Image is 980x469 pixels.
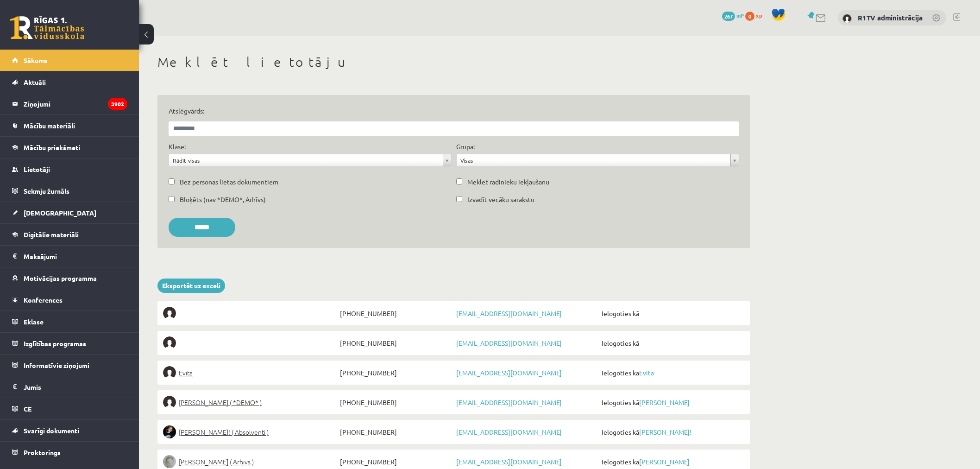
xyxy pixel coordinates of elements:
label: Bloķēts (nav *DEMO*, Arhīvs) [180,195,266,204]
img: Evita [163,366,176,379]
a: [PERSON_NAME] [639,398,690,406]
a: Proktorings [12,442,127,463]
a: Evita [639,368,654,377]
a: CE [12,398,127,419]
a: Motivācijas programma [12,267,127,289]
a: [EMAIL_ADDRESS][DOMAIN_NAME] [456,368,562,377]
legend: Maksājumi [24,246,127,267]
span: Sekmju žurnāls [24,187,69,195]
span: Rādīt visas [173,154,439,166]
a: [PERSON_NAME] [639,457,690,466]
a: [PERSON_NAME] ( Arhīvs ) [163,455,338,468]
label: Grupa: [456,142,475,152]
a: Lietotāji [12,158,127,180]
a: Mācību priekšmeti [12,137,127,158]
img: R1TV administrācija [842,14,852,23]
span: Jumis [24,383,41,391]
span: Ielogoties kā [599,366,745,379]
span: [PERSON_NAME] ( Arhīvs ) [179,455,254,468]
a: [EMAIL_ADDRESS][DOMAIN_NAME] [456,398,562,406]
span: Mācību priekšmeti [24,143,80,152]
span: [PHONE_NUMBER] [338,366,454,379]
span: Ielogoties kā [599,307,745,320]
span: Lietotāji [24,165,50,173]
a: Rīgas 1. Tālmācības vidusskola [10,16,84,39]
span: Konferences [24,296,63,304]
label: Meklēt radinieku iekļaušanu [467,177,549,187]
span: Digitālie materiāli [24,230,79,239]
span: [PHONE_NUMBER] [338,455,454,468]
span: Ielogoties kā [599,425,745,438]
a: 0 xp [745,12,766,19]
span: [DEMOGRAPHIC_DATA] [24,209,96,217]
a: Aktuāli [12,71,127,93]
span: Proktorings [24,448,61,456]
span: Mācību materiāli [24,121,75,130]
span: [PHONE_NUMBER] [338,336,454,349]
span: 0 [745,12,754,21]
a: 267 mP [722,12,744,19]
label: Atslēgvārds: [169,106,739,116]
span: Svarīgi dokumenti [24,426,79,435]
a: Sākums [12,50,127,71]
a: Sekmju žurnāls [12,180,127,202]
span: Sākums [24,56,47,64]
span: [PHONE_NUMBER] [338,425,454,438]
span: Ielogoties kā [599,336,745,349]
img: Elīna Elizabete Ancveriņa [163,396,176,409]
a: Eksportēt uz exceli [157,279,225,293]
span: Aktuāli [24,78,46,86]
label: Izvadīt vecāku sarakstu [467,195,534,204]
label: Bez personas lietas dokumentiem [180,177,278,187]
a: [EMAIL_ADDRESS][DOMAIN_NAME] [456,309,562,317]
a: Visas [457,154,739,166]
span: [PERSON_NAME]! ( Absolventi ) [179,425,269,438]
a: [PERSON_NAME] ( *DEMO* ) [163,396,338,409]
a: [EMAIL_ADDRESS][DOMAIN_NAME] [456,428,562,436]
a: Svarīgi dokumenti [12,420,127,441]
label: Klase: [169,142,186,152]
a: Rādīt visas [169,154,451,166]
span: Visas [460,154,727,166]
h1: Meklēt lietotāju [157,54,750,70]
span: Eklase [24,317,44,326]
span: Evita [179,366,193,379]
span: Motivācijas programma [24,274,97,282]
a: R1TV administrācija [858,13,923,22]
a: Digitālie materiāli [12,224,127,245]
a: [EMAIL_ADDRESS][DOMAIN_NAME] [456,339,562,347]
span: Informatīvie ziņojumi [24,361,89,369]
img: Lelde Braune [163,455,176,468]
a: Evita [163,366,338,379]
span: [PHONE_NUMBER] [338,396,454,409]
a: Eklase [12,311,127,332]
legend: Ziņojumi [24,93,127,114]
span: Ielogoties kā [599,396,745,409]
a: [DEMOGRAPHIC_DATA] [12,202,127,223]
a: [PERSON_NAME]! ( Absolventi ) [163,425,338,438]
span: 267 [722,12,735,21]
a: Izglītības programas [12,333,127,354]
span: [PHONE_NUMBER] [338,307,454,320]
a: Konferences [12,289,127,311]
a: [PERSON_NAME]! [639,428,691,436]
a: [EMAIL_ADDRESS][DOMAIN_NAME] [456,457,562,466]
a: Maksājumi [12,246,127,267]
span: xp [756,12,762,19]
img: Sofija Anrio-Karlauska! [163,425,176,438]
a: Jumis [12,376,127,398]
a: Mācību materiāli [12,115,127,136]
a: Informatīvie ziņojumi [12,355,127,376]
span: Izglītības programas [24,339,86,348]
span: mP [736,12,744,19]
a: Ziņojumi3902 [12,93,127,114]
i: 3902 [108,98,127,110]
span: [PERSON_NAME] ( *DEMO* ) [179,396,262,409]
span: Ielogoties kā [599,455,745,468]
span: CE [24,405,31,413]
